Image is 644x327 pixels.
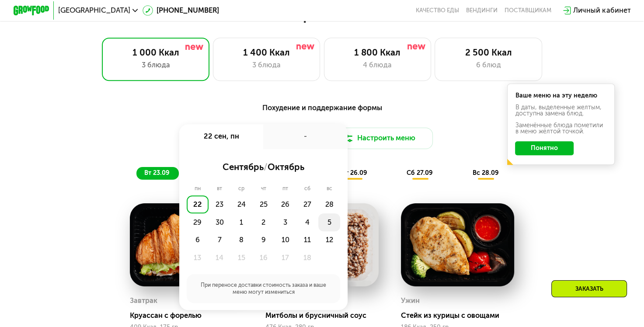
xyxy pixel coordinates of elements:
[296,185,318,192] div: сб
[573,5,630,16] div: Личный кабинет
[407,169,433,177] span: сб 27.09
[296,195,318,213] div: 27
[333,60,422,71] div: 4 блюда
[57,102,587,114] div: Похудение и поддержание формы
[252,249,274,267] div: 16
[130,311,251,320] div: Круассан с форелью
[230,231,252,249] div: 8
[111,60,200,71] div: 3 блюда
[515,141,574,156] button: Понятно
[130,294,157,308] div: Завтрак
[209,185,230,192] div: вт
[230,213,252,231] div: 1
[444,60,533,71] div: 6 блюд
[341,169,367,177] span: пт 26.09
[274,185,296,192] div: пт
[209,231,230,249] div: 7
[187,195,209,213] div: 22
[230,195,252,213] div: 24
[444,47,533,58] div: 2 500 Ккал
[252,213,274,231] div: 2
[333,47,422,58] div: 1 800 Ккал
[230,249,252,267] div: 15
[472,169,498,177] span: вс 28.09
[209,249,230,267] div: 14
[230,185,253,192] div: ср
[222,60,311,71] div: 3 блюда
[263,124,347,149] div: -
[268,162,304,172] span: октябрь
[143,5,219,16] a: [PHONE_NUMBER]
[326,128,433,149] button: Настроить меню
[296,249,318,267] div: 18
[111,47,200,58] div: 1 000 Ккал
[209,213,230,231] div: 30
[187,231,209,249] div: 6
[296,213,318,231] div: 4
[265,311,386,320] div: Митболы и брусничный соус
[416,7,459,14] a: Качество еды
[401,294,420,308] div: Ужин
[318,195,340,213] div: 28
[58,7,130,14] span: [GEOGRAPHIC_DATA]
[222,47,311,58] div: 1 400 Ккал
[318,185,340,192] div: вс
[275,195,296,213] div: 26
[515,93,606,99] div: Ваше меню на эту неделю
[253,185,274,192] div: чт
[252,195,274,213] div: 25
[223,162,264,172] span: сентябрь
[515,122,606,135] div: Заменённые блюда пометили в меню жёлтой точкой.
[318,213,340,231] div: 5
[187,213,209,231] div: 29
[296,231,318,249] div: 11
[275,231,296,249] div: 10
[318,231,340,249] div: 12
[187,249,209,267] div: 13
[466,7,498,14] a: Вендинги
[401,311,522,320] div: Стейк из курицы с овощами
[179,124,263,149] div: 22 сен, пн
[187,274,341,303] div: При переносе доставки стоимость заказа и ваше меню могут измениться
[264,162,268,172] span: /
[252,231,274,249] div: 9
[144,169,170,177] span: вт 23.09
[275,249,296,267] div: 17
[505,7,551,14] div: поставщикам
[209,195,230,213] div: 23
[275,213,296,231] div: 3
[515,104,606,117] div: В даты, выделенные желтым, доступна замена блюд.
[187,185,209,192] div: пн
[551,280,627,297] div: Заказать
